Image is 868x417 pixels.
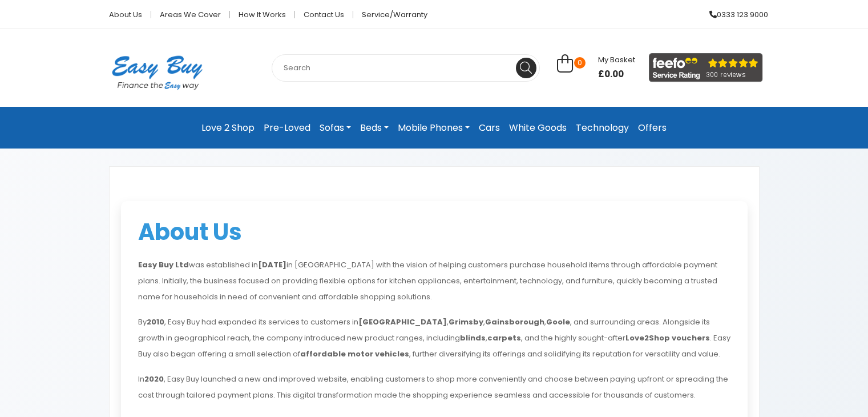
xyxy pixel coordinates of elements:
a: White Goods [504,116,571,140]
img: feefo_logo [649,53,763,82]
a: Cars [474,116,504,140]
a: Technology [571,116,633,140]
p: By , Easy Buy had expanded its services to customers in , , , , and surrounding areas. Alongside ... [138,314,730,362]
strong: Easy Buy Ltd [138,259,189,270]
strong: Grimsby [449,316,483,327]
p: In , Easy Buy launched a new and improved website, enabling customers to shop more conveniently a... [138,371,730,403]
strong: carpets [487,332,521,343]
strong: Goole [546,316,570,327]
span: About Us [138,216,242,248]
strong: blinds [460,332,486,343]
a: 0333 123 9000 [701,11,768,18]
strong: Gainsborough [485,316,544,327]
strong: [GEOGRAPHIC_DATA] [358,316,447,327]
a: Offers [633,116,671,140]
strong: affordable motor vehicles [300,348,409,359]
a: Contact Us [295,11,353,18]
a: Pre-Loved [259,116,315,140]
span: £0.00 [598,67,635,81]
a: Sofas [315,116,356,140]
span: My Basket [598,54,635,65]
strong: 2010 [147,316,164,327]
span: 0 [574,57,586,69]
p: was established in in [GEOGRAPHIC_DATA] with the vision of helping customers purchase household i... [138,257,730,305]
a: Service/Warranty [353,11,427,18]
input: Search [272,54,540,82]
strong: 2020 [144,374,164,384]
a: About Us [100,11,151,18]
strong: Love2Shop vouchers [625,332,710,343]
a: 0 My Basket £0.00 [557,61,635,74]
strong: [DATE] [258,259,286,270]
a: Areas we cover [151,11,230,18]
a: How it works [230,11,295,18]
a: Beds [356,116,393,140]
img: Easy Buy [100,41,214,105]
a: Love 2 Shop [197,116,259,140]
a: Mobile Phones [393,116,474,140]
